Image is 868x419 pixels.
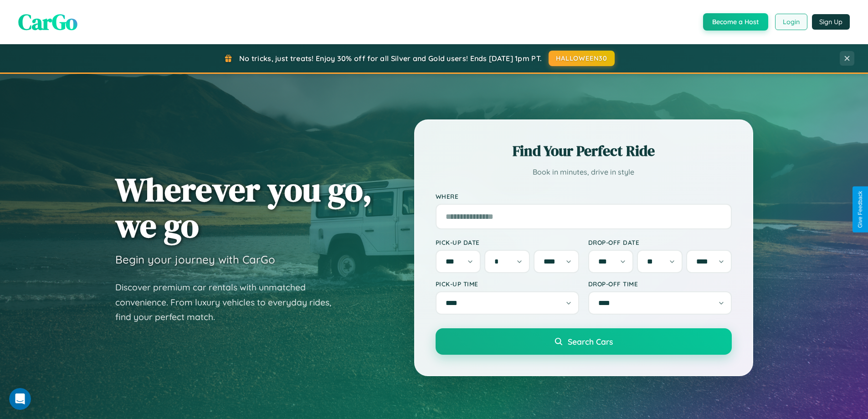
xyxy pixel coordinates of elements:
[115,253,275,266] h3: Begin your journey with CarGo
[857,191,863,228] div: Give Feedback
[775,14,807,30] button: Login
[239,54,542,63] span: No tricks, just treats! Enjoy 30% off for all Silver and Gold users! Ends [DATE] 1pm PT.
[436,166,732,179] p: Book in minutes, drive in style
[588,280,732,288] label: Drop-off Time
[115,171,372,243] h1: Wherever you go, we go
[703,13,768,31] button: Become a Host
[568,336,613,347] span: Search Cars
[18,7,77,37] span: CarGo
[436,192,732,200] label: Where
[436,280,579,288] label: Pick-up Time
[115,280,343,325] p: Discover premium car rentals with unmatched convenience. From luxury vehicles to everyday rides, ...
[588,238,732,246] label: Drop-off Date
[436,141,732,161] h2: Find Your Perfect Ride
[436,238,579,246] label: Pick-up Date
[549,51,615,66] button: HALLOWEEN30
[9,388,31,410] iframe: Intercom live chat
[436,328,732,355] button: Search Cars
[812,14,850,30] button: Sign Up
